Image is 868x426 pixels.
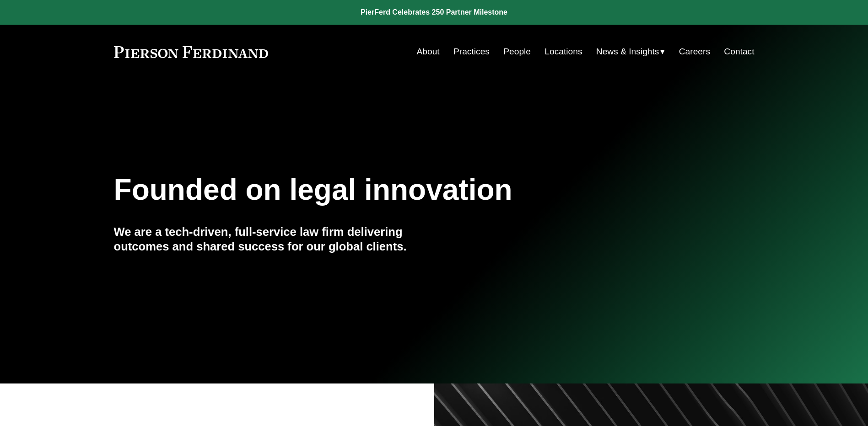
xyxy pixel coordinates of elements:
h4: We are a tech-driven, full-service law firm delivering outcomes and shared success for our global... [114,224,434,254]
a: About [417,43,440,60]
a: Careers [679,43,710,60]
a: Locations [545,43,582,60]
a: Practices [453,43,490,60]
h1: Founded on legal innovation [114,173,648,207]
a: folder dropdown [596,43,665,60]
a: Contact [724,43,754,60]
a: People [503,43,531,60]
span: News & Insights [596,44,659,60]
